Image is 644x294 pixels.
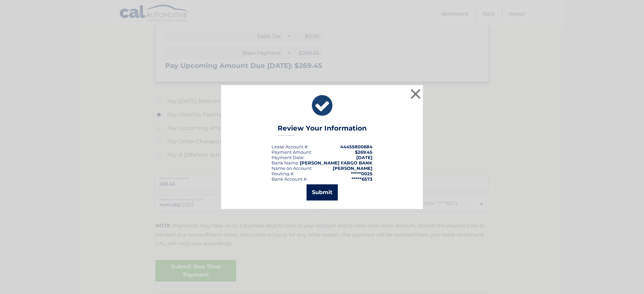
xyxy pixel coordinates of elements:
button: × [409,87,422,101]
strong: 44455800684 [340,144,372,149]
strong: [PERSON_NAME] [333,166,372,171]
div: Bank Account #: [272,176,308,182]
span: [DATE] [356,155,372,160]
div: Routing #: [272,171,294,176]
div: Lease Account #: [272,144,309,149]
strong: [PERSON_NAME] FARGO BANK [300,160,372,166]
button: Submit [307,184,338,200]
div: Name on Account: [272,166,312,171]
div: : [272,155,305,160]
span: Payment Date [272,155,303,160]
h3: Review Your Information [278,124,367,136]
span: $269.45 [355,149,372,155]
div: Bank Name: [272,160,299,166]
div: Payment Amount: [272,149,312,155]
